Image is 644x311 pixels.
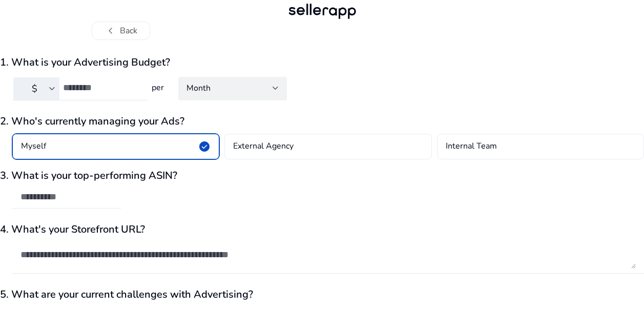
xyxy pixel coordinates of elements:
h4: per [148,83,166,93]
span: check_circle [198,140,211,153]
span: $ [32,82,37,95]
button: chevron_leftBack [92,22,150,40]
span: Month [186,82,211,94]
span: chevron_left [105,25,117,37]
h4: External Agency [233,140,294,153]
h4: Internal Team [446,140,497,153]
h4: Myself [21,140,46,153]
